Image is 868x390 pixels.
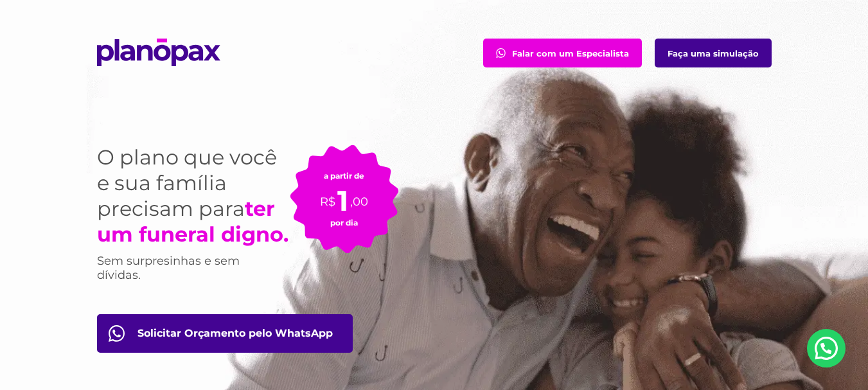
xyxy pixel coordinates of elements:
img: fale com consultor [109,325,125,342]
p: R$ ,00 [320,181,368,210]
a: Falar com um Especialista [483,39,642,67]
small: por dia [330,218,358,227]
span: 1 [337,183,348,218]
a: Nosso Whatsapp [807,329,846,368]
a: Orçamento pelo WhatsApp btn-orcamento [97,314,353,353]
span: Sem surpresinhas e sem dívidas. [97,254,240,282]
h1: O plano que você e sua família precisam para [97,145,290,247]
img: fale com consultor [496,48,506,58]
img: planopax [97,39,220,66]
a: Faça uma simulação [655,39,772,67]
small: a partir de [324,171,364,181]
strong: ter um funeral digno. [97,196,288,247]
